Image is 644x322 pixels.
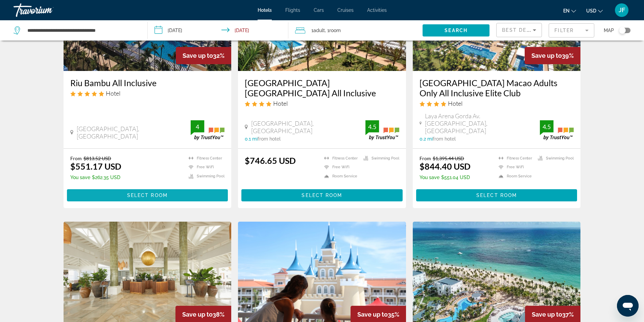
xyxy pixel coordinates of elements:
li: Free WiFi [321,165,360,170]
button: User Menu [613,3,630,17]
span: From [70,155,82,161]
span: JF [619,7,625,14]
a: Hotels [258,7,272,13]
span: Laya Arena Gorda Av. [GEOGRAPHIC_DATA], [GEOGRAPHIC_DATA] [425,112,540,134]
span: Hotel [106,90,120,97]
a: Select Room [416,191,577,198]
a: Riu Bambu All Inclusive [70,78,225,88]
a: Cruises [337,7,354,13]
span: Save up to [182,311,213,318]
span: Search [445,28,468,33]
span: 1 [311,26,325,35]
a: Select Room [67,191,228,198]
span: Select Room [476,193,517,198]
li: Fitness Center [495,155,534,161]
span: Room [329,28,341,33]
div: 32% [176,47,231,64]
button: Change language [563,6,576,16]
button: Select Room [67,189,228,201]
span: Best Deals [502,27,537,33]
button: Toggle map [614,27,630,33]
div: 4 star Hotel [245,100,399,107]
div: 4.5 [365,123,379,131]
ins: $746.65 USD [245,155,296,166]
span: [GEOGRAPHIC_DATA], [GEOGRAPHIC_DATA] [251,120,365,134]
div: 39% [525,47,580,64]
span: Map [604,26,614,35]
div: 4 star Hotel [420,100,574,107]
span: 0.2 mi [420,136,433,142]
span: , 1 [325,26,341,35]
p: $262.35 USD [70,175,121,180]
button: Travelers: 1 adult, 0 children [288,20,423,41]
span: Hotel [448,100,462,107]
li: Fitness Center [321,155,360,161]
button: Change currency [586,6,603,16]
ins: $551.17 USD [70,161,121,171]
img: trustyou-badge.svg [540,120,574,140]
ins: $844.40 USD [420,161,471,171]
a: Travorium [14,1,81,19]
span: from hotel [258,136,281,142]
button: Select Room [416,189,577,201]
p: $551.04 USD [420,175,471,180]
del: $813.52 USD [84,155,111,161]
iframe: Botón para iniciar la ventana de mensajería [617,295,639,317]
li: Swimming Pool [185,173,224,179]
img: trustyou-badge.svg [365,120,399,140]
span: Select Room [127,193,168,198]
del: $1,395.44 USD [433,155,464,161]
span: Save up to [183,52,213,59]
span: Save up to [357,311,388,318]
span: en [563,8,570,14]
button: Filter [549,23,594,38]
span: 0.1 mi [245,136,258,142]
span: [GEOGRAPHIC_DATA], [GEOGRAPHIC_DATA] [77,125,191,140]
span: Select Room [302,193,342,198]
span: From [420,155,431,161]
a: Flights [285,7,300,13]
button: Select Room [241,189,403,201]
a: [GEOGRAPHIC_DATA] Macao Adults Only All Inclusive Elite Club [420,78,574,98]
img: trustyou-badge.svg [191,120,224,140]
li: Swimming Pool [534,155,574,161]
li: Room Service [321,173,360,179]
a: Activities [367,7,387,13]
span: You save [70,175,90,180]
div: 5 star Hotel [70,90,225,97]
li: Fitness Center [185,155,224,161]
span: Save up to [532,311,562,318]
li: Free WiFi [495,165,534,170]
button: Check-in date: Oct 31, 2025 Check-out date: Nov 4, 2025 [148,20,289,41]
a: [GEOGRAPHIC_DATA] [GEOGRAPHIC_DATA] All Inclusive [245,78,399,98]
div: 4 [191,123,204,131]
div: 4.5 [540,123,553,131]
a: Select Room [241,191,403,198]
span: Adult [313,28,325,33]
mat-select: Sort by [502,26,536,34]
span: Save up to [531,52,562,59]
button: Search [423,24,490,36]
a: Cars [314,7,324,13]
li: Swimming Pool [360,155,399,161]
span: from hotel [433,136,456,142]
li: Room Service [495,173,534,179]
li: Free WiFi [185,165,224,170]
span: Hotel [273,100,288,107]
span: USD [586,8,596,14]
span: You save [420,175,439,180]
